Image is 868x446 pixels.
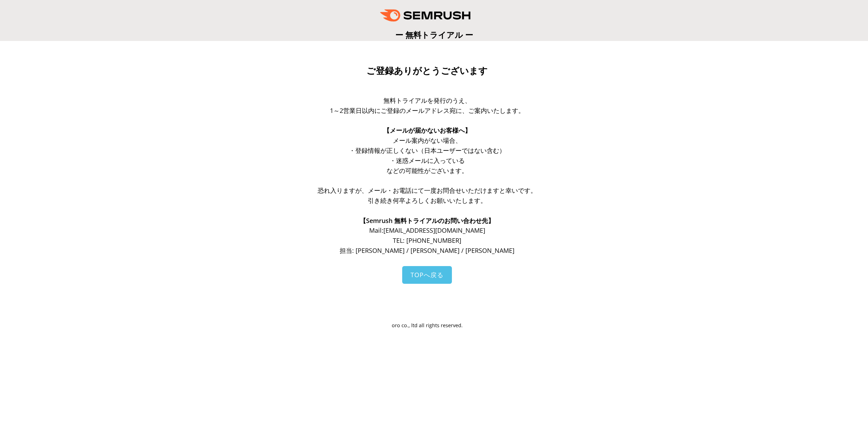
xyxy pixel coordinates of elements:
span: 【メールが届かないお客様へ】 [383,126,471,134]
span: 担当: [PERSON_NAME] / [PERSON_NAME] / [PERSON_NAME] [340,246,514,255]
span: ご登録ありがとうございます [366,66,488,76]
span: 【Semrush 無料トライアルのお問い合わせ先】 [360,216,494,225]
span: ・登録情報が正しくない（日本ユーザーではない含む） [349,146,505,155]
span: 1～2営業日以内にご登録のメールアドレス宛に、ご案内いたします。 [330,106,525,115]
span: Mail: [EMAIL_ADDRESS][DOMAIN_NAME] [369,226,485,234]
span: TEL: [PHONE_NUMBER] [393,236,461,245]
span: oro co., ltd all rights reserved. [392,322,463,329]
span: ー 無料トライアル ー [395,29,473,40]
span: メール案内がない場合、 [393,136,462,144]
span: などの可能性がございます。 [387,166,468,175]
span: TOPへ戻る [411,271,444,279]
span: ・迷惑メールに入っている [390,156,465,165]
span: 恐れ入りますが、メール・お電話にて一度お問合せいただけますと幸いです。 [318,186,537,195]
span: 無料トライアルを発行のうえ、 [383,96,471,105]
span: 引き続き何卒よろしくお願いいたします。 [368,196,487,205]
a: TOPへ戻る [402,266,452,284]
